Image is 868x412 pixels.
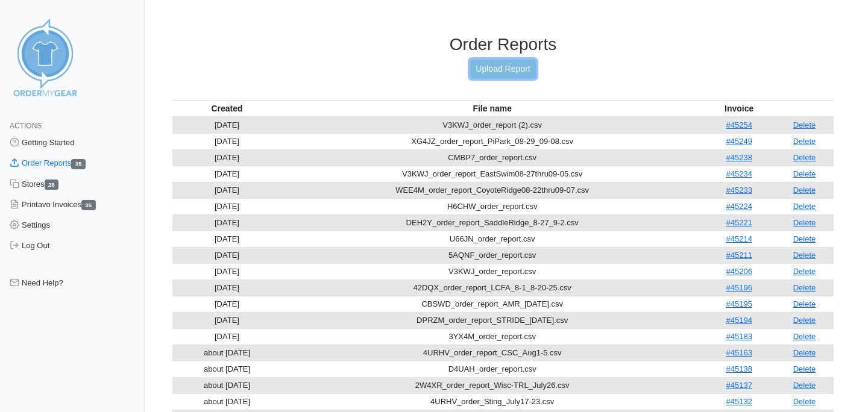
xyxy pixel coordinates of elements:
td: [DATE] [172,117,281,134]
a: #45221 [726,218,752,227]
a: Delete [793,137,816,146]
td: about [DATE] [172,345,281,361]
td: about [DATE] [172,377,281,393]
td: WEE4M_order_report_CoyoteRidge08-22thru09-07.csv [281,182,703,198]
td: [DATE] [172,263,281,279]
a: Delete [793,251,816,260]
a: Delete [793,397,816,406]
a: Delete [793,169,816,178]
a: #45183 [726,332,752,341]
a: Delete [793,348,816,357]
a: #45214 [726,234,752,243]
td: [DATE] [172,182,281,198]
a: #45224 [726,202,752,211]
a: Delete [793,186,816,195]
td: H6CHW_order_report.csv [281,198,703,214]
td: [DATE] [172,166,281,182]
a: #45196 [726,283,752,292]
td: 4URHV_order_Sting_July17-23.csv [281,393,703,410]
a: Delete [793,299,816,308]
th: Created [172,100,281,117]
a: Delete [793,283,816,292]
td: CBSWD_order_report_AMR_[DATE].csv [281,296,703,312]
span: 35 [71,159,86,169]
a: Delete [793,120,816,130]
td: [DATE] [172,328,281,345]
a: Delete [793,153,816,162]
td: [DATE] [172,214,281,231]
td: V3KWJ_order_report_EastSwim08-27thru09-05.csv [281,166,703,182]
td: V3KWJ_order_report.csv [281,263,703,279]
a: Delete [793,364,816,373]
td: 42DQX_order_report_LCFA_8-1_8-20-25.csv [281,279,703,296]
a: #45234 [726,169,752,178]
a: #45137 [726,381,752,390]
a: #45195 [726,299,752,308]
a: Delete [793,218,816,227]
td: about [DATE] [172,361,281,377]
td: [DATE] [172,231,281,247]
td: [DATE] [172,198,281,214]
a: #45206 [726,267,752,276]
td: [DATE] [172,247,281,263]
h3: Order Reports [172,34,834,55]
a: Delete [793,381,816,390]
td: CMBP7_order_report.csv [281,149,703,166]
a: #45211 [726,251,752,260]
a: #45238 [726,153,752,162]
a: #45132 [726,397,752,406]
span: 35 [81,200,96,210]
a: Delete [793,332,816,341]
td: [DATE] [172,279,281,296]
th: Invoice [703,100,775,117]
td: [DATE] [172,133,281,149]
a: #45233 [726,186,752,195]
td: 4URHV_order_report_CSC_Aug1-5.csv [281,345,703,361]
th: File name [281,100,703,117]
td: [DATE] [172,312,281,328]
a: Delete [793,316,816,325]
a: Delete [793,234,816,243]
td: [DATE] [172,296,281,312]
a: #45163 [726,348,752,357]
a: Delete [793,267,816,276]
td: U66JN_order_report.csv [281,231,703,247]
span: 28 [45,179,59,190]
td: DEH2Y_order_report_SaddleRidge_8-27_9-2.csv [281,214,703,231]
td: V3KWJ_order_report (2).csv [281,117,703,134]
td: 2W4XR_order_report_Wisc-TRL_July26.csv [281,377,703,393]
td: 3YX4M_order_report.csv [281,328,703,345]
td: DPRZM_order_report_STRIDE_[DATE].csv [281,312,703,328]
span: Actions [10,122,42,130]
a: #45194 [726,316,752,325]
a: #45254 [726,120,752,130]
a: Delete [793,202,816,211]
a: Upload Report [470,60,535,78]
a: #45138 [726,364,752,373]
td: D4UAH_order_report.csv [281,361,703,377]
td: [DATE] [172,149,281,166]
a: #45249 [726,137,752,146]
td: 5AQNF_order_report.csv [281,247,703,263]
td: about [DATE] [172,393,281,410]
td: XG4JZ_order_report_PiPark_08-29_09-08.csv [281,133,703,149]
